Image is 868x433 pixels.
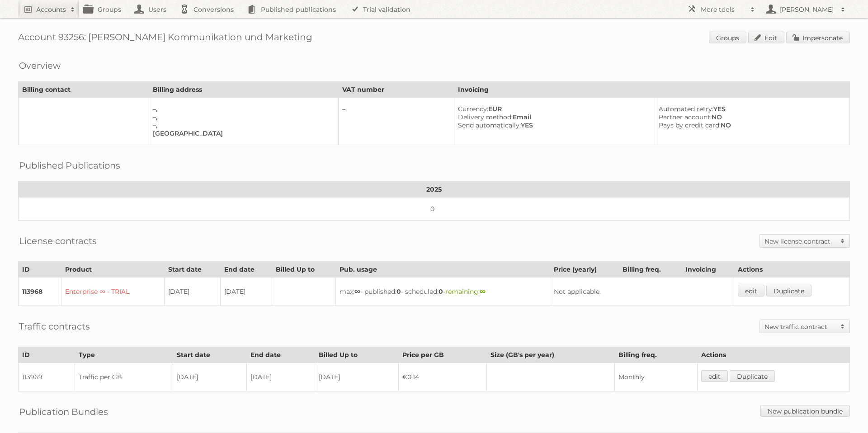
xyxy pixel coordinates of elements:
[734,262,849,278] th: Actions
[550,262,619,278] th: Price (yearly)
[19,234,97,248] h2: License contracts
[836,235,849,247] span: Toggle
[439,287,443,296] strong: 0
[458,121,521,129] span: Send automatically:
[315,363,398,391] td: [DATE]
[19,363,75,391] td: 113969
[615,347,698,363] th: Billing freq.
[335,262,550,278] th: Pub. usage
[398,363,486,391] td: €0,14
[445,287,486,296] span: remaining:
[550,278,734,306] td: Not applicable.
[458,105,648,113] div: EUR
[338,82,454,98] th: VAT number
[19,347,75,363] th: ID
[786,32,850,43] a: Impersonate
[19,262,61,278] th: ID
[19,159,120,172] h2: Published Publications
[173,363,247,391] td: [DATE]
[701,5,746,14] h2: More tools
[659,113,712,121] span: Partner account:
[398,347,486,363] th: Price per GB
[697,347,849,363] th: Actions
[315,347,398,363] th: Billed Up to
[173,347,247,363] th: Start date
[760,235,849,247] a: New license contract
[220,278,272,306] td: [DATE]
[709,32,746,43] a: Groups
[619,262,682,278] th: Billing freq.
[19,59,61,72] h2: Overview
[247,363,315,391] td: [DATE]
[764,322,836,331] h2: New traffic contract
[458,113,648,121] div: Email
[19,82,149,98] th: Billing contact
[354,287,360,296] strong: ∞
[338,98,454,145] td: –
[220,262,272,278] th: End date
[486,347,614,363] th: Size (GB's per year)
[164,278,220,306] td: [DATE]
[18,32,850,45] h1: Account 93256: [PERSON_NAME] Kommunikation und Marketing
[682,262,734,278] th: Invoicing
[778,5,836,14] h2: [PERSON_NAME]
[738,285,764,297] a: edit
[19,182,850,198] th: 2025
[149,82,338,98] th: Billing address
[458,113,513,121] span: Delivery method:
[659,121,721,129] span: Pays by credit card:
[659,105,842,113] div: YES
[396,287,401,296] strong: 0
[748,32,784,43] a: Edit
[458,105,488,113] span: Currency:
[61,262,164,278] th: Product
[19,320,90,333] h2: Traffic contracts
[36,5,66,14] h2: Accounts
[153,129,331,137] div: [GEOGRAPHIC_DATA]
[760,320,849,333] a: New traffic contract
[153,105,331,113] div: –,
[659,113,842,121] div: NO
[615,363,698,391] td: Monthly
[760,405,850,417] a: New publication bundle
[75,347,173,363] th: Type
[730,370,775,382] a: Duplicate
[764,237,836,246] h2: New license contract
[766,285,811,297] a: Duplicate
[659,105,713,113] span: Automated retry:
[19,198,850,221] td: 0
[61,278,164,306] td: Enterprise ∞ - TRIAL
[247,347,315,363] th: End date
[701,370,728,382] a: edit
[454,82,849,98] th: Invoicing
[153,121,331,129] div: –,
[458,121,648,129] div: YES
[75,363,173,391] td: Traffic per GB
[272,262,335,278] th: Billed Up to
[153,113,331,121] div: –,
[19,405,108,419] h2: Publication Bundles
[836,320,849,333] span: Toggle
[335,278,550,306] td: max: - published: - scheduled: -
[19,278,61,306] td: 113968
[480,287,486,296] strong: ∞
[164,262,220,278] th: Start date
[659,121,842,129] div: NO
